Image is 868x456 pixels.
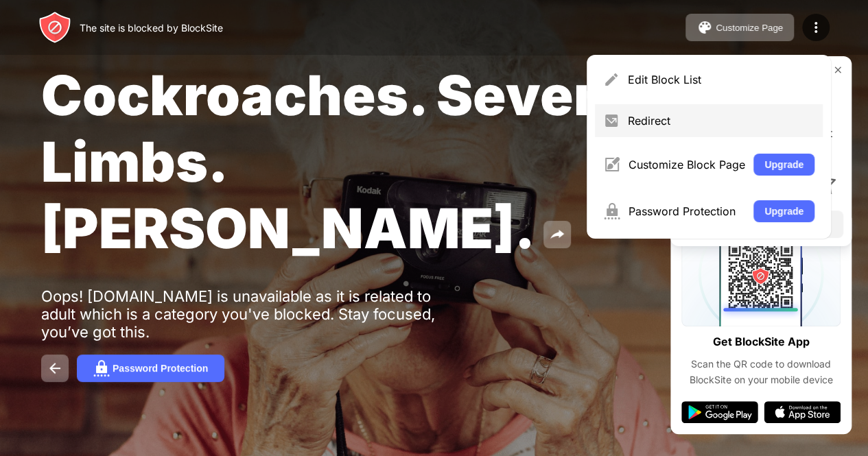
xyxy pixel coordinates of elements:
div: Edit Block List [628,73,814,86]
div: Customize Block Page [629,158,745,171]
button: Upgrade [753,200,814,222]
img: menu-redirect.svg [603,112,620,129]
img: back.svg [47,360,63,376]
div: The site is blocked by BlockSite [80,22,223,34]
div: Password Protection [113,363,208,374]
img: menu-icon.svg [808,19,824,36]
img: menu-pencil.svg [603,71,620,88]
img: menu-customize.svg [603,156,620,173]
div: Redirect [628,114,814,128]
img: password.svg [93,360,110,376]
div: Password Protection [629,204,745,218]
button: Password Protection [77,355,224,382]
img: pallet.svg [696,19,713,36]
img: menu-password.svg [603,203,620,219]
div: Customize Page [716,23,783,33]
span: Cockroaches. Severed Limbs. [PERSON_NAME]. [41,62,666,261]
img: share.svg [549,226,565,243]
button: Customize Page [685,14,794,41]
div: Oops! [DOMAIN_NAME] is unavailable as it is related to adult which is a category you've blocked. ... [41,287,465,341]
button: Upgrade [753,154,814,176]
img: header-logo.svg [38,11,71,44]
img: rate-us-close.svg [832,64,843,75]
